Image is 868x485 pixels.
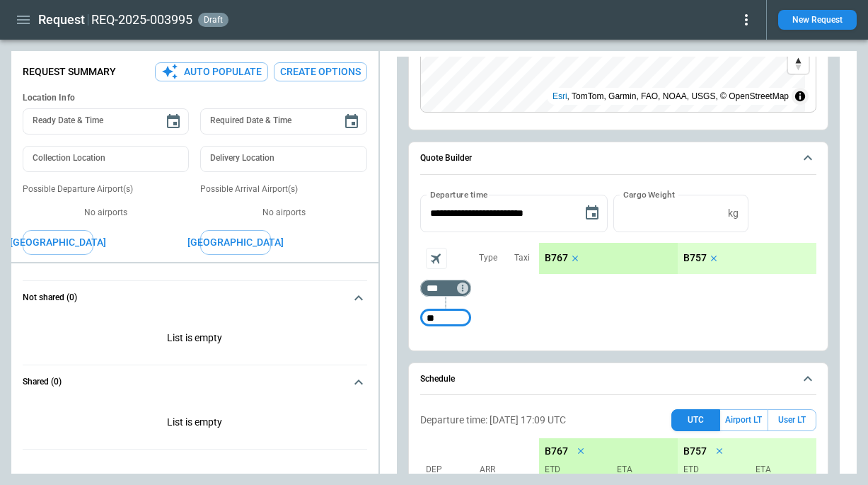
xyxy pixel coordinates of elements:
[420,142,816,175] button: Quote Builder
[683,464,744,476] p: ETD
[514,252,530,264] p: Taxi
[23,399,367,449] div: Not shared (0)
[552,89,789,103] div: , TomTom, Garmin, FAO, NOAA, USGS, © OpenStreetMap
[420,363,816,396] button: Schedule
[420,280,471,297] div: Not found
[420,195,816,333] div: Quote Builder
[430,188,488,200] label: Departure time
[23,315,367,365] div: Not shared (0)
[23,207,189,219] p: No airports
[545,445,568,457] p: B767
[200,183,366,195] p: Possible Arrival Airport(s)
[23,183,189,195] p: Possible Departure Airport(s)
[720,409,768,431] button: Airport LT
[750,464,811,476] p: ETA
[683,252,707,264] p: B757
[23,315,367,365] p: List is empty
[778,10,857,30] button: New Request
[539,243,816,274] div: scrollable content
[545,252,568,264] p: B767
[479,252,497,264] p: Type
[426,464,475,476] p: Dep
[159,108,187,136] button: Choose date
[200,207,366,219] p: No airports
[274,62,367,81] button: Create Options
[420,414,566,426] p: Departure time: [DATE] 17:09 UTC
[420,154,472,163] h6: Quote Builder
[23,293,77,302] h6: Not shared (0)
[23,365,367,399] button: Shared (0)
[480,464,529,476] p: Arr
[683,445,707,457] p: B757
[420,309,471,326] div: Not found
[420,375,455,384] h6: Schedule
[23,93,367,103] h6: Location Info
[91,11,192,28] h2: REQ-2025-003995
[623,188,675,200] label: Cargo Weight
[23,399,367,449] p: List is empty
[38,11,85,28] h1: Request
[578,199,606,227] button: Choose date, selected date is Oct 2, 2025
[23,66,116,78] p: Request Summary
[426,248,447,269] span: Aircraft selection
[337,108,366,136] button: Choose date
[23,281,367,315] button: Not shared (0)
[200,230,271,255] button: [GEOGRAPHIC_DATA]
[788,53,809,74] button: Reset bearing to north
[155,62,268,81] button: Auto Populate
[23,377,62,387] h6: Shared (0)
[552,91,567,101] a: Esri
[728,207,739,219] p: kg
[671,409,720,431] button: UTC
[23,230,93,255] button: [GEOGRAPHIC_DATA]
[768,409,816,431] button: User LT
[611,464,672,476] p: ETA
[545,464,606,476] p: ETD
[792,88,809,105] summary: Toggle attribution
[201,15,226,25] span: draft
